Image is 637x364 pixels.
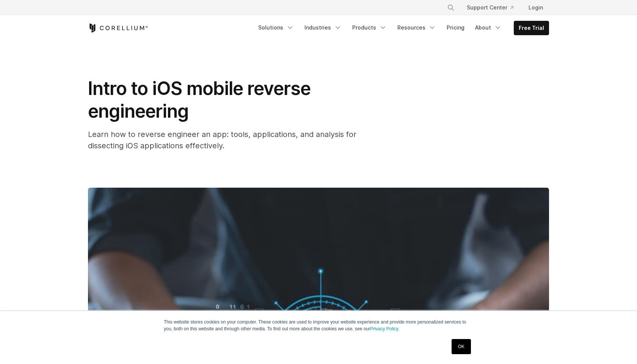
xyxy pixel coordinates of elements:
a: About [471,21,506,34]
a: Support Center [461,1,519,14]
a: Solutions [254,21,298,34]
button: Search [444,1,458,14]
a: Industries [300,21,346,34]
div: Navigation Menu [254,21,549,35]
a: Pricing [442,21,469,34]
a: Login [522,1,549,14]
span: Learn how to reverse engineer an app: tools, applications, and analysis for dissecting iOS applic... [88,130,356,150]
a: Corellium Home [88,23,148,33]
a: Free Trial [514,21,549,35]
p: This website stores cookies on your computer. These cookies are used to improve your website expe... [164,319,473,332]
span: Intro to iOS mobile reverse engineering [88,77,311,122]
a: Products [348,21,391,34]
a: OK [452,339,471,354]
a: Resources [393,21,441,34]
a: Privacy Policy. [370,326,399,331]
div: Navigation Menu [438,1,549,14]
